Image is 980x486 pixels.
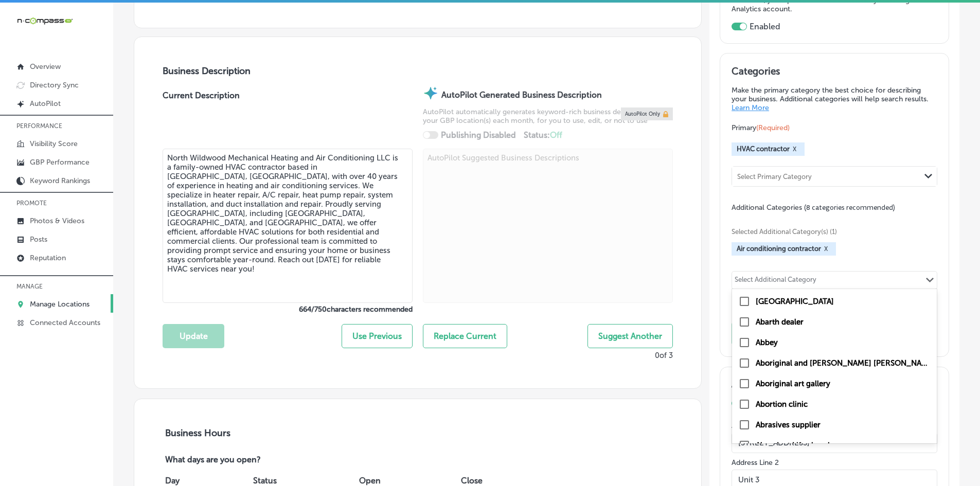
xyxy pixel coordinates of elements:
button: Suggest Another [587,324,673,348]
div: Select Primary Category [737,172,812,180]
label: Abarth dealer [756,317,804,327]
button: Update [732,322,814,345]
p: What days are you open? [163,455,334,466]
label: Aadhaar center [756,297,834,306]
p: Keyword Rankings [30,176,90,185]
label: Aboriginal and Torres Strait Islander organisation [756,358,931,368]
label: Abortion clinic [756,400,808,409]
span: (Required) [756,123,790,132]
label: Aboriginal art gallery [756,379,830,388]
p: Photos & Videos [30,217,84,225]
label: Abrasives supplier [756,420,821,429]
p: Connected Accounts [30,318,100,327]
span: Primary [732,123,790,132]
p: AutoPilot [30,99,61,108]
span: (8 categories recommended) [804,203,895,212]
label: 664 / 750 characters recommended [163,305,413,314]
div: Select Additional Category [735,276,816,287]
p: Directory Sync [30,81,79,89]
button: Use Previous [342,324,413,348]
h3: Business Description [163,65,673,77]
span: HVAC contractor [737,145,790,153]
strong: AutoPilot Generated Business Description [441,90,602,100]
a: Learn More [732,103,769,112]
button: X [821,245,831,253]
p: Overview [30,62,61,71]
button: Replace Current [423,324,507,348]
button: X [790,145,799,153]
span: Additional Categories [732,203,895,212]
span: Selected Additional Category(s) (1) [732,228,930,236]
span: Air conditioning contractor [737,245,821,253]
h3: Categories [732,65,937,81]
p: Posts [30,235,47,244]
h3: Business Hours [163,427,673,439]
label: Abbey [756,338,778,347]
label: Enabled [750,22,780,31]
p: GBP Performance [30,158,90,167]
label: Current Description [163,91,240,149]
textarea: North Wildwood Mechanical Heating and Air Conditioning LLC is a family-owned HVAC contractor base... [163,149,413,303]
p: Manage Locations [30,300,90,309]
label: Abundant Life church [756,441,832,450]
img: 660ab0bf-5cc7-4cb8-ba1c-48b5ae0f18e60NCTV_CLogo_TV_Black_-500x88.png [16,16,73,26]
button: Update [163,324,224,348]
img: autopilot-icon [423,85,438,101]
p: Reputation [30,254,66,262]
label: Address Line 2 [732,458,937,467]
p: Make the primary category the best choice for describing your business. Additional categories wil... [732,86,937,112]
p: 0 of 3 [655,351,673,360]
p: Visibility Score [30,139,78,148]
